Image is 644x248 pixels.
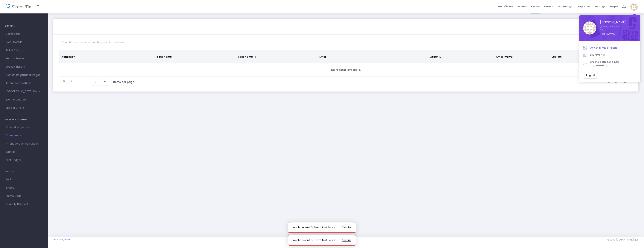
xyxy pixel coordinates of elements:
[6,48,42,53] span: Ticket Settings
[6,194,42,199] span: Promo Code
[6,81,42,86] span: Attendee Questions
[600,20,637,25] span: [PERSON_NAME]
[342,224,351,230] button: dismiss
[61,55,75,59] span: Admission
[293,237,339,243] p: Invalid eventID. Event Not Found.
[6,158,42,163] span: Print Badges
[583,44,637,52] a: Switch SimpleTix Site
[6,125,42,130] span: Order Management
[319,55,326,59] span: Email
[6,106,42,110] span: Special Offers
[586,74,595,77] span: Logout
[600,25,637,32] a: [EMAIL_ADDRESS][DOMAIN_NAME]
[6,185,42,190] span: Embed
[578,5,590,8] span: Reports
[6,64,42,69] span: Season Tickets
[59,50,633,77] div: Data table
[5,22,43,30] h4: GENERAL
[590,46,637,50] span: Switch SimpleTix Site
[610,5,618,8] span: Help
[607,238,638,241] span: © 2025 [DOMAIN_NAME] Inc.
[6,97,42,102] span: Event Promoters
[59,63,633,77] td: No records available.
[430,55,441,59] span: Order ID
[102,78,107,86] button: Select
[494,50,549,63] th: Smartwaiver
[583,51,637,58] a: Your Profile
[594,2,605,11] span: Settings
[583,72,598,79] button: Logout
[6,40,42,45] span: Event Details
[142,78,628,86] kendo-pager-info: 0 - 0 of 0 items
[531,2,540,11] span: Events
[6,89,42,94] span: [GEOGRAPHIC_DATA] Items
[6,56,42,61] span: Season Passes
[254,55,257,58] span: Sortable
[498,5,513,8] span: Box Office
[53,238,72,241] a: [DOMAIN_NAME]
[157,55,172,59] span: First Name
[6,141,42,146] span: Attendee Communication
[590,53,637,57] span: Your Profile
[113,80,134,84] label: items per page
[517,2,527,11] span: Venues
[6,202,42,207] span: Quantity Discount
[558,5,573,8] span: Marketing
[600,32,637,36] span: Role: OWNER
[590,60,637,67] span: Create a site for a new organization
[544,2,553,11] span: Orders
[583,58,637,69] a: Create a site for a new organization
[5,116,43,123] h4: MANAGE ATTENDEES
[342,237,351,243] button: dismiss
[95,80,101,84] span: 8
[5,168,43,176] h4: PROMOTE
[6,133,42,138] span: Attendee List
[6,73,42,77] span: Custom Registration Pages
[59,39,603,46] input: Search by name, order number, email, ip address
[293,224,339,230] p: Invalid eventID. Event Not Found.
[6,32,42,36] span: Dashboard
[552,55,562,59] span: Section
[6,150,42,154] span: Waitlist
[6,177,42,182] span: Social
[238,55,253,59] span: Last Name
